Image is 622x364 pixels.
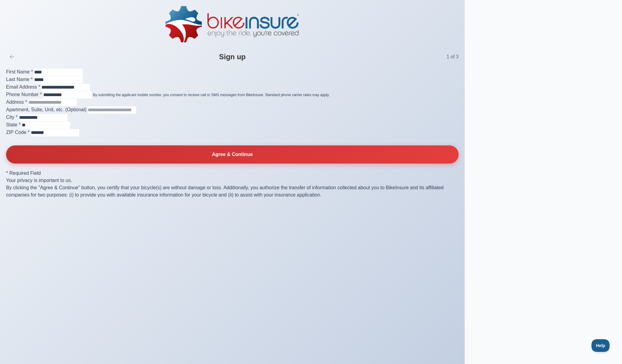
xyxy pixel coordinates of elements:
img: BikeInsure Logo [165,6,299,42]
label: Email Address * [6,84,40,89]
label: City * [6,115,18,120]
label: ZIP Code * [6,130,30,135]
label: Phone Number * [6,92,42,97]
h3: Your privacy is important to us. [6,177,459,184]
label: First Name * [6,69,33,74]
label: Apartment, Suite, Unit, etc. (Optional) [6,107,87,112]
iframe: Toggle Customer Support [591,339,610,352]
p: By clicking the "Agree & Continue" button, you certify that your bicycle(s) are without damage or... [6,184,459,199]
label: Address * [6,99,27,105]
label: Last Name * [6,77,33,82]
span: By submitting the applicant mobile number, you consent to receive call or SMS messages from BikeI... [93,93,329,97]
span: 1 of 3 [447,54,459,59]
label: State * [6,122,21,127]
h1: Sign up [219,51,246,62]
span: * Required Field [6,171,41,176]
button: Agree & Continue [6,145,459,164]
